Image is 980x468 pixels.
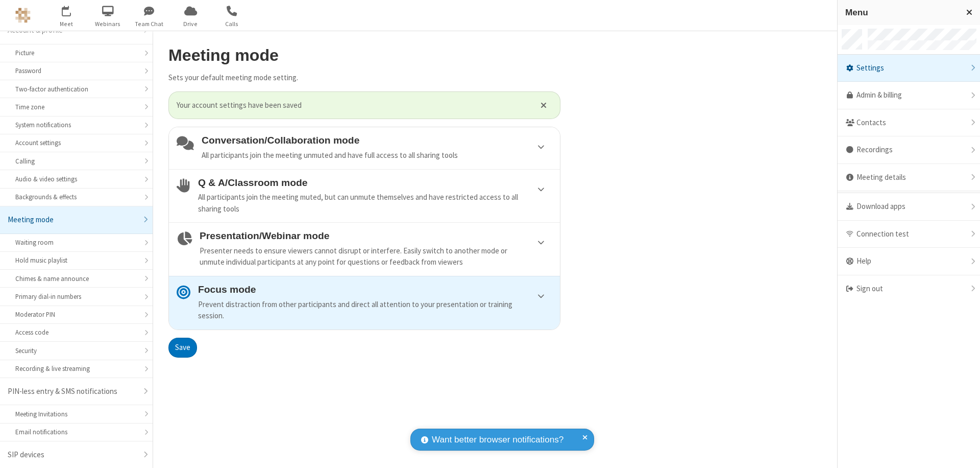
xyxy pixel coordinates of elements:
div: Access code [15,327,137,337]
div: Presenter needs to ensure viewers cannot disrupt or interfere. Easily switch to another mode or u... [200,245,552,268]
span: Your account settings have been saved [177,100,528,111]
div: Contacts [838,109,980,137]
div: Security [15,346,137,356]
h4: Conversation/Collaboration mode [202,135,552,146]
div: All participants join the meeting unmuted and have full access to all sharing tools [202,150,552,161]
h4: Focus mode [198,284,552,295]
img: QA Selenium DO NOT DELETE OR CHANGE [15,8,31,23]
div: Hold music playlist [15,255,137,265]
div: PIN-less entry & SMS notifications [8,386,137,397]
div: Waiting room [15,238,137,247]
span: Drive [171,19,210,29]
button: Save [168,338,197,358]
div: System notifications [15,120,137,130]
div: Chimes & name announce [15,274,137,284]
div: Account settings [15,138,137,148]
span: Meet [47,19,86,29]
div: Two-factor authentication [15,84,137,94]
div: Audio & video settings [15,174,137,184]
div: Picture [15,48,137,58]
div: Download apps [838,193,980,221]
div: Calling [15,156,137,166]
div: Password [15,66,137,76]
div: Connection test [838,221,980,248]
span: Webinars [89,19,127,29]
div: SIP devices [8,449,137,461]
div: Meeting mode [8,214,137,226]
h4: Presentation/Webinar mode [200,230,552,241]
h3: Menu [845,8,957,17]
div: Prevent distraction from other participants and direct all attention to your presentation or trai... [198,299,552,322]
div: 2 [69,6,76,13]
div: Primary dial-in numbers [15,292,137,301]
div: Backgrounds & effects [15,192,137,202]
h2: Meeting mode [168,46,560,64]
div: Moderator PIN [15,310,137,319]
div: Time zone [15,102,137,112]
button: Close alert [535,98,552,113]
p: Sets your default meeting mode setting. [168,72,560,84]
a: Admin & billing [838,82,980,109]
div: Settings [838,55,980,82]
div: Email notifications [15,427,137,437]
h4: Q & A/Classroom mode [198,177,552,188]
div: Sign out [838,275,980,302]
div: Recording & live streaming [15,364,137,373]
div: Recordings [838,136,980,164]
span: Calls [213,19,251,29]
div: Meeting details [838,164,980,192]
div: Help [838,248,980,275]
span: Want better browser notifications? [432,433,563,447]
div: All participants join the meeting muted, but can unmute themselves and have restricted access to ... [198,192,552,215]
div: Meeting Invitations [15,409,137,419]
span: Team Chat [130,19,168,29]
